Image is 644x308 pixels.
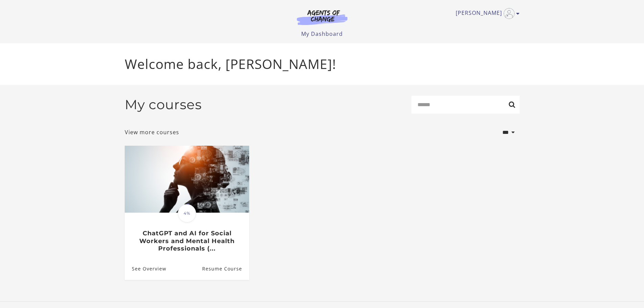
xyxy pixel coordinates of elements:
a: ChatGPT and AI for Social Workers and Mental Health Professionals (...: Resume Course [202,258,249,280]
img: Agents of Change Logo [290,9,355,25]
a: ChatGPT and AI for Social Workers and Mental Health Professionals (...: See Overview [125,258,166,280]
a: View more courses [125,128,179,136]
a: Toggle menu [456,8,516,19]
p: Welcome back, [PERSON_NAME]! [125,54,520,74]
h3: ChatGPT and AI for Social Workers and Mental Health Professionals (... [132,230,242,253]
h2: My courses [125,97,202,113]
span: 4% [178,204,196,222]
a: My Dashboard [301,30,343,38]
